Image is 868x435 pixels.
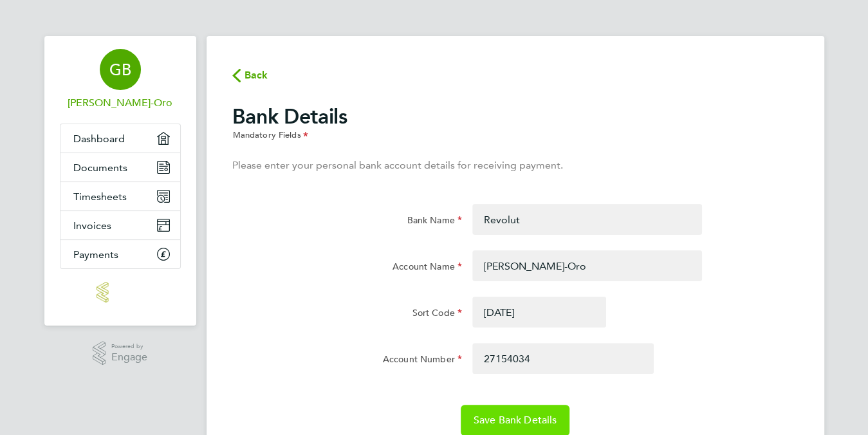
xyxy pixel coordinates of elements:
nav: Main navigation [44,36,196,326]
div: Mandatory Fields [232,129,799,142]
img: manpower-logo-retina.png [97,282,143,302]
span: Dashboard [73,133,125,145]
a: Dashboard [60,124,180,153]
a: Timesheets [60,182,180,210]
span: Invoices [73,219,111,232]
a: Payments [60,240,180,268]
a: GB[PERSON_NAME]-Oro [60,49,181,111]
label: Account Number [383,353,462,369]
span: Engage [111,352,147,363]
h2: Bank Details [232,104,799,142]
span: Grace Bello-Oro [60,95,181,111]
a: Invoices [60,211,180,239]
span: Timesheets [73,190,127,203]
a: Go to home page [60,282,181,302]
label: Sort Code [412,307,461,322]
span: Save Bank Details [474,414,557,427]
label: Account Name [392,261,462,276]
span: Documents [73,162,127,174]
button: Back [232,67,268,83]
span: Payments [73,248,118,261]
span: Back [245,68,268,83]
span: Powered by [111,341,147,352]
a: Powered byEngage [93,341,147,366]
p: Please enter your personal bank account details for receiving payment. [232,158,799,173]
label: Bank Name [407,214,461,230]
span: GB [109,61,131,78]
a: Documents [60,153,180,181]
